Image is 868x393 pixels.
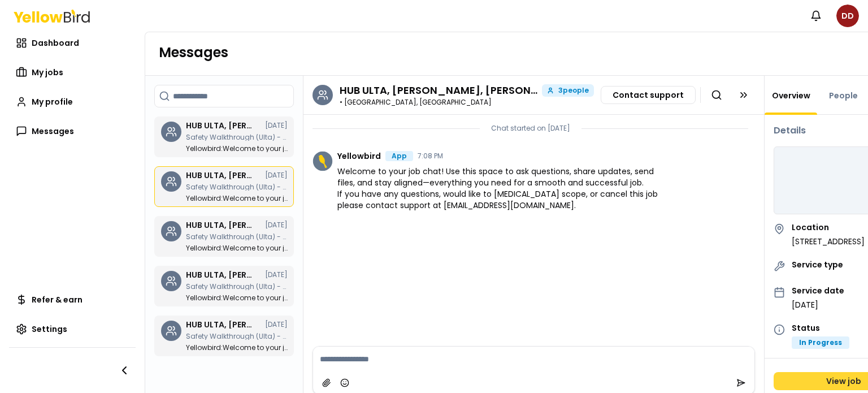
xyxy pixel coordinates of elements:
[340,85,537,96] h3: HUB ULTA, David Deplaris, Bayyinah Francies
[9,32,136,54] a: Dashboard
[792,299,844,310] p: [DATE]
[303,115,764,346] div: Chat messages
[265,321,288,328] time: [DATE]
[601,86,696,104] button: Contact support
[32,323,67,335] span: Settings
[186,271,254,279] h3: HUB ULTA, David Deplaris, Bayyinah Francies
[186,245,288,252] p: Welcome to your job chat! Use this space to ask questions, share updates, send files, and stay al...
[186,184,288,191] p: Safety Walkthrough (Ulta) - 90 - Naperville, West Ridge Court (4 of 5 jobs) Bundle 24
[558,87,589,94] span: 3 people
[836,5,859,27] span: DD
[792,336,849,349] div: In Progress
[32,126,74,137] span: Messages
[9,120,136,142] a: Messages
[154,166,294,207] a: HUB ULTA, [PERSON_NAME], [PERSON_NAME][DATE]Safety Walkthrough (Ulta) - 90 - [GEOGRAPHIC_DATA], [...
[154,216,294,257] a: HUB ULTA, [PERSON_NAME], [PERSON_NAME][DATE]Safety Walkthrough (Ulta) - 12 - [PERSON_NAME], [GEOG...
[765,90,817,101] a: Overview
[418,153,443,159] time: 7:08 PM
[265,122,288,129] time: [DATE]
[32,294,83,305] span: Refer & earn
[265,271,288,278] time: [DATE]
[154,266,294,306] a: HUB ULTA, [PERSON_NAME], [PERSON_NAME][DATE]Safety Walkthrough (Ulta) - 7 - [GEOGRAPHIC_DATA], [G...
[186,122,254,129] h3: HUB ULTA, David Deplaris, Bayyinah Francies
[9,61,136,84] a: My jobs
[186,145,288,152] p: Welcome to your job chat! Use this space to ask questions, share updates, send files, and stay al...
[340,99,594,106] p: • [GEOGRAPHIC_DATA], [GEOGRAPHIC_DATA]
[186,283,288,290] p: Safety Walkthrough (Ulta) - 7 - Orland Park, Lakeview Plaza (2 of 5 jobs) Bundle 24
[822,90,865,101] a: People
[337,166,664,211] span: Welcome to your job chat! Use this space to ask questions, share updates, send files, and stay al...
[792,236,865,247] p: [STREET_ADDRESS]
[186,295,288,301] p: Welcome to your job chat! Use this space to ask questions, share updates, send files, and stay al...
[186,333,288,340] p: Safety Walkthrough (Ulta) - 245 - Oswego, Prairie Market (5 of 5 jobs) Bundle 24
[792,324,849,332] h4: Status
[337,152,381,160] span: Yellowbird
[186,234,288,240] p: Safety Walkthrough (Ulta) - 12 - Hodgkins, The Quarry Shopping Center (1 of 5 jobs) Bundle 24
[32,67,63,78] span: My jobs
[9,288,136,311] a: Refer & earn
[186,195,288,202] p: Welcome to your job chat! Use this space to ask questions, share updates, send files, and stay al...
[186,344,288,351] p: Welcome to your job chat! Use this space to ask questions, share updates, send files, and stay al...
[32,96,73,107] span: My profile
[792,261,843,269] h4: Service type
[265,172,288,179] time: [DATE]
[9,318,136,340] a: Settings
[186,134,288,141] p: Safety Walkthrough (Ulta) - 269 - Bolingbrook, The Promenade at Bolingbrook (3 of 5 jobs) Bundle 24
[491,124,570,133] p: Chat started on [DATE]
[32,37,79,49] span: Dashboard
[9,90,136,113] a: My profile
[154,316,294,356] a: HUB ULTA, [PERSON_NAME], [PERSON_NAME][DATE]Safety Walkthrough (Ulta) - 245 - [GEOGRAPHIC_DATA], ...
[186,171,254,179] h3: HUB ULTA, David Deplaris, Bayyinah Francies
[186,221,254,229] h3: HUB ULTA, David Deplaris, Bayyinah Francies
[792,223,865,231] h4: Location
[154,116,294,157] a: HUB ULTA, [PERSON_NAME], [PERSON_NAME][DATE]Safety Walkthrough (Ulta) - 269 - [GEOGRAPHIC_DATA], ...
[186,321,254,329] h3: HUB ULTA, David Deplaris, Bayyinah Francies
[792,287,844,295] h4: Service date
[265,222,288,228] time: [DATE]
[385,151,413,161] div: App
